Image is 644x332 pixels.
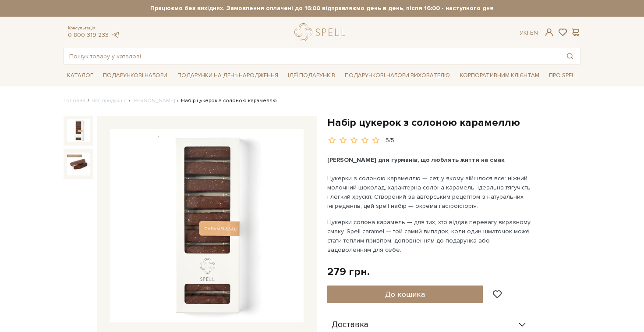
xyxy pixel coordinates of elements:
[327,116,580,129] h1: Набір цукерок з солоною карамеллю
[545,69,580,82] a: Про Spell
[456,68,543,83] a: Корпоративним клієнтам
[110,129,304,323] img: Набір цукерок з солоною карамеллю
[386,136,394,145] div: 5/5
[327,218,532,253] span: Цукерки солона карамель — для тих, хто віддає перевагу виразному смаку. Spell caramel — той самий...
[64,97,85,104] a: Головна
[332,321,368,329] span: Доставка
[111,31,120,39] a: telegram
[327,265,370,278] div: 279 грн.
[385,289,425,299] span: До кошика
[284,69,339,82] a: Ідеї подарунків
[99,69,171,82] a: Подарункові набори
[92,97,127,104] a: Вся продукція
[327,286,483,303] button: До кошика
[527,29,528,36] span: |
[520,29,538,37] div: Ук
[133,97,175,104] a: [PERSON_NAME]
[64,4,580,12] strong: Працюємо без вихідних. Замовлення оплачені до 16:00 відправляємо день в день, після 16:00 - насту...
[67,153,90,175] img: Набір цукерок з солоною карамеллю
[68,31,109,39] a: 0 800 319 233
[294,23,349,41] a: logo
[174,69,282,82] a: Подарунки на День народження
[68,25,120,31] span: Консультація:
[67,119,90,142] img: Набір цукерок з солоною карамеллю
[341,68,453,83] a: Подарункові набори вихователю
[64,69,97,82] a: Каталог
[175,97,277,105] li: Набір цукерок з солоною карамеллю
[327,156,505,164] span: [PERSON_NAME] для гурманів, що люблять життя на смак
[530,29,538,36] a: En
[327,175,532,210] span: Цукерки з солоною карамеллю — сет, у якому зійшлося все: ніжний молочний шоколад, характерна соло...
[64,48,560,64] input: Пошук товару у каталозі
[560,48,580,64] button: Пошук товару у каталозі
